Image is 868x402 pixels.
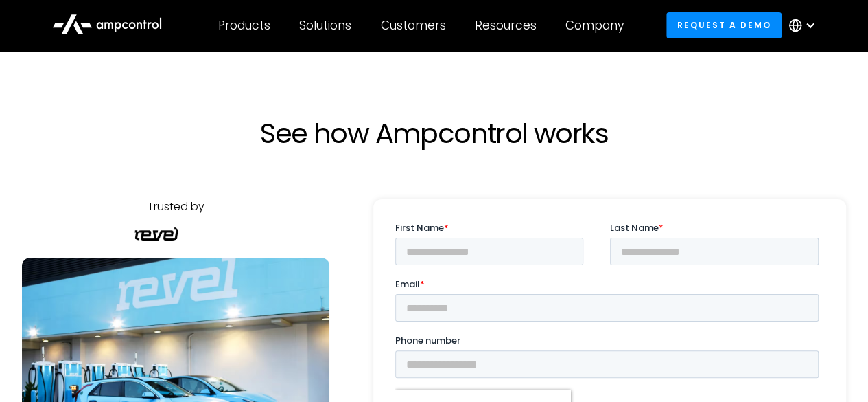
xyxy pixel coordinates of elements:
[666,12,782,38] a: Request a demo
[218,18,270,33] div: Products
[381,18,446,33] div: Customers
[565,18,624,33] div: Company
[475,18,537,33] div: Resources
[299,18,351,33] div: Solutions
[132,117,736,150] h1: See how Ampcontrol works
